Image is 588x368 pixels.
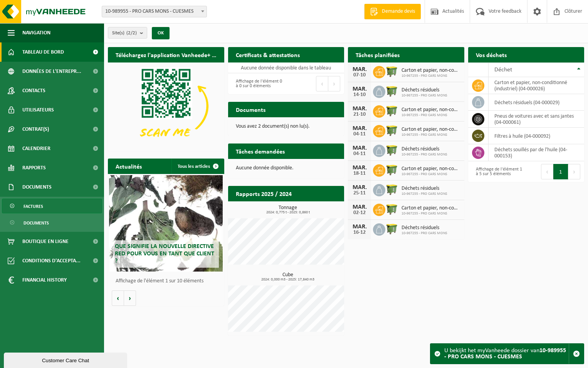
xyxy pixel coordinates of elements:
[352,191,367,196] div: 25-11
[489,94,585,111] td: déchets résiduels (04-000029)
[385,222,398,235] img: WB-1100-HPE-GN-50
[171,159,223,174] a: Tous les articles
[352,145,367,151] div: MAR.
[24,199,43,214] span: Factures
[22,177,52,197] span: Documents
[402,172,460,177] span: 10-967255 - PRO CARS MONS
[22,251,81,270] span: Conditions d'accepta...
[444,348,566,360] strong: 10-989955 - PRO CARS MONS - CUESMES
[553,164,568,179] button: 1
[364,4,421,19] a: Demande devis
[402,231,447,236] span: 10-967255 - PRO CARS MONS
[112,290,124,306] button: Vorige
[352,165,367,171] div: MAR.
[22,62,81,81] span: Données de l'entrepr...
[385,143,398,157] img: WB-1100-HPE-GN-50
[22,23,50,42] span: Navigation
[24,216,49,230] span: Documents
[115,243,214,264] span: Que signifie la nouvelle directive RED pour vous en tant que client ?
[22,42,64,62] span: Tableau de bord
[385,163,398,176] img: WB-1100-HPE-GN-50
[402,74,460,78] span: 10-967255 - PRO CARS MONS
[232,75,282,92] div: Affichage de l'élément 0 à 0 sur 0 éléments
[352,125,367,132] div: MAR.
[228,102,273,117] h2: Documents
[402,93,447,98] span: 10-967255 - PRO CARS MONS
[385,65,398,78] img: WB-1100-HPE-GN-50
[108,47,224,62] h2: Téléchargez l'application Vanheede+ maintenant!
[402,186,447,192] span: Déchets résiduels
[402,152,447,157] span: 10-967255 - PRO CARS MONS
[124,290,136,306] button: Volgende
[228,143,292,159] h2: Tâches demandées
[402,107,460,113] span: Carton et papier, non-conditionné (industriel)
[232,272,344,282] h3: Cube
[348,47,407,62] h2: Tâches planifiées
[2,215,102,230] a: Documents
[352,132,367,137] div: 04-11
[22,81,45,100] span: Contacts
[380,8,417,15] span: Demande devis
[489,128,585,144] td: filtres à huile (04-000092)
[352,224,367,230] div: MAR.
[444,344,569,364] div: U bekijkt het myVanheede dossier van
[402,133,460,137] span: 10-967255 - PRO CARS MONS
[228,186,299,201] h2: Rapports 2025 / 2024
[352,106,367,112] div: MAR.
[228,47,307,62] h2: Certificats & attestations
[402,192,447,196] span: 10-967255 - PRO CARS MONS
[568,164,580,179] button: Next
[489,77,585,94] td: carton et papier, non-conditionné (industriel) (04-000026)
[352,230,367,235] div: 16-12
[385,84,398,98] img: WB-1100-HPE-GN-50
[277,201,343,216] a: Consulter les rapports
[109,175,223,272] a: Que signifie la nouvelle directive RED pour vous en tant que client ?
[352,86,367,92] div: MAR.
[228,62,344,73] td: Aucune donnée disponible dans le tableau
[328,76,340,91] button: Next
[22,270,67,290] span: Financial History
[116,279,220,284] p: Affichage de l'élément 1 sur 10 éléments
[352,92,367,98] div: 14-10
[352,171,367,176] div: 18-11
[152,27,170,39] button: OK
[22,139,50,158] span: Calendrier
[236,124,337,129] p: Vous avez 2 document(s) non lu(s).
[352,151,367,157] div: 04-11
[468,47,514,62] h2: Vos déchets
[2,199,102,213] a: Factures
[352,210,367,216] div: 02-12
[402,127,460,133] span: Carton et papier, non-conditionné (industriel)
[126,30,137,35] count: (2/2)
[494,67,512,73] span: Déchet
[232,211,344,214] span: 2024: 0,775 t - 2025: 0,860 t
[22,100,54,120] span: Utilisateurs
[385,124,398,137] img: WB-1100-HPE-GN-50
[352,112,367,117] div: 21-10
[472,163,522,180] div: Affichage de l'élément 1 à 5 sur 5 éléments
[402,225,447,231] span: Déchets résiduels
[385,183,398,196] img: WB-1100-HPE-GN-50
[102,6,207,17] span: 10-989955 - PRO CARS MONS - CUESMES
[22,158,46,177] span: Rapports
[402,68,460,74] span: Carton et papier, non-conditionné (industriel)
[352,184,367,191] div: MAR.
[402,205,460,211] span: Carton et papier, non-conditionné (industriel)
[385,104,398,117] img: WB-1100-HPE-GN-50
[489,111,585,128] td: pneus de voitures avec et sans jantes (04-000061)
[402,146,447,152] span: Déchets résiduels
[22,232,69,251] span: Boutique en ligne
[385,203,398,216] img: WB-1100-HPE-GN-50
[402,113,460,118] span: 10-967255 - PRO CARS MONS
[489,144,585,161] td: déchets souillés par de l'huile (04-000153)
[402,211,460,216] span: 10-967255 - PRO CARS MONS
[108,27,147,39] button: Site(s)(2/2)
[402,166,460,172] span: Carton et papier, non-conditionné (industriel)
[541,164,553,179] button: Previous
[112,27,137,39] span: Site(s)
[316,76,328,91] button: Previous
[108,62,224,150] img: Download de VHEPlus App
[352,66,367,73] div: MAR.
[22,120,49,139] span: Contrat(s)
